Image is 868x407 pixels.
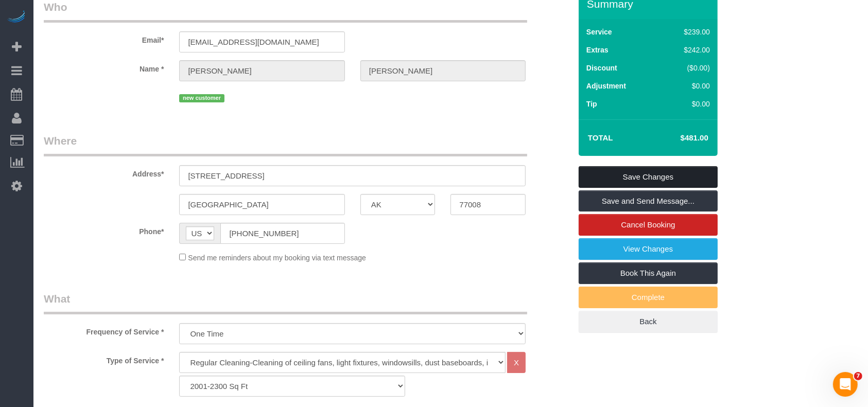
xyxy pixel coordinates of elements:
[179,31,344,52] input: Email*
[662,45,710,55] div: $242.00
[579,190,718,212] a: Save and Send Message...
[662,63,710,73] div: ($0.00)
[44,133,527,156] legend: Where
[36,323,171,337] label: Frequency of Service *
[579,166,718,188] a: Save Changes
[179,60,344,81] input: First Name*
[36,165,171,179] label: Address*
[36,223,171,237] label: Phone*
[220,223,344,244] input: Phone*
[586,99,597,109] label: Tip
[662,27,710,37] div: $239.00
[854,372,862,380] span: 7
[833,372,858,397] iframe: Intercom live chat
[650,134,708,143] h4: $481.00
[579,214,718,236] a: Cancel Booking
[360,60,526,81] input: Last Name*
[579,311,718,332] a: Back
[450,194,526,215] input: Zip Code*
[662,81,710,91] div: $0.00
[36,31,171,45] label: Email*
[586,27,612,37] label: Service
[188,254,366,262] span: Send me reminders about my booking via text message
[586,45,609,55] label: Extras
[36,352,171,366] label: Type of Service *
[662,99,710,109] div: $0.00
[36,60,171,74] label: Name *
[6,10,27,25] img: Automaid Logo
[44,291,527,314] legend: What
[586,63,617,73] label: Discount
[179,94,224,102] span: new customer
[579,238,718,260] a: View Changes
[179,194,344,215] input: City*
[579,262,718,284] a: Book This Again
[586,81,626,91] label: Adjustment
[588,133,613,142] strong: Total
